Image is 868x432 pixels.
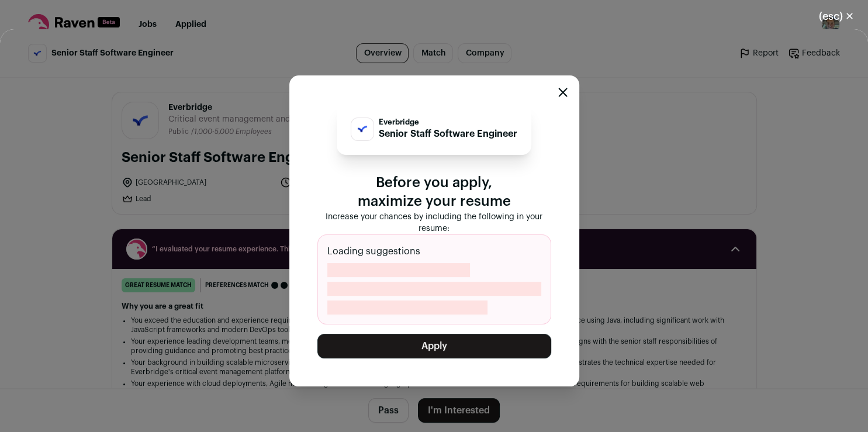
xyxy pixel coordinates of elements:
p: Everbridge [379,117,517,127]
p: Senior Staff Software Engineer [379,127,517,141]
button: Close modal [805,4,868,29]
button: Close modal [558,88,568,97]
p: Increase your chances by including the following in your resume: [317,211,551,234]
img: 5615d2c27c40a6a4bb2158ccedb85f29fb5d2afa8d0bfe6e320504b1faa94348.jpg [351,123,374,135]
button: Apply [317,334,551,358]
div: Loading suggestions [317,234,551,324]
p: Before you apply, maximize your resume [317,174,551,211]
